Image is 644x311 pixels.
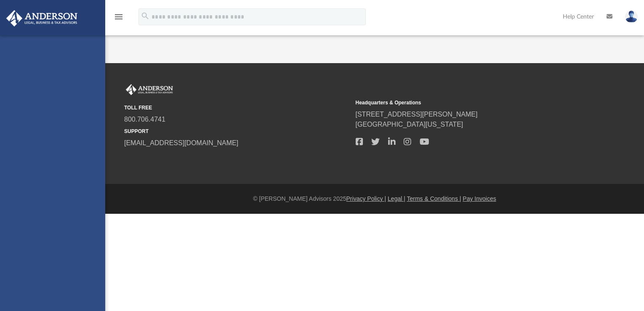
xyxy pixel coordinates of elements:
[124,116,165,123] a: 800.706.4741
[463,195,496,202] a: Pay Invoices
[124,84,175,95] img: Anderson Advisors Platinum Portal
[356,111,478,118] a: [STREET_ADDRESS][PERSON_NAME]
[407,195,461,202] a: Terms & Conditions |
[4,10,80,27] img: Anderson Advisors Platinum Portal
[124,104,350,112] small: TOLL FREE
[114,16,124,22] a: menu
[105,194,644,203] div: © [PERSON_NAME] Advisors 2025
[356,121,463,128] a: [GEOGRAPHIC_DATA][US_STATE]
[625,11,638,23] img: User Pic
[388,195,405,202] a: Legal |
[141,11,150,21] i: search
[124,128,350,135] small: SUPPORT
[346,195,386,202] a: Privacy Policy |
[356,99,581,106] small: Headquarters & Operations
[124,139,238,146] a: [EMAIL_ADDRESS][DOMAIN_NAME]
[114,12,124,22] i: menu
